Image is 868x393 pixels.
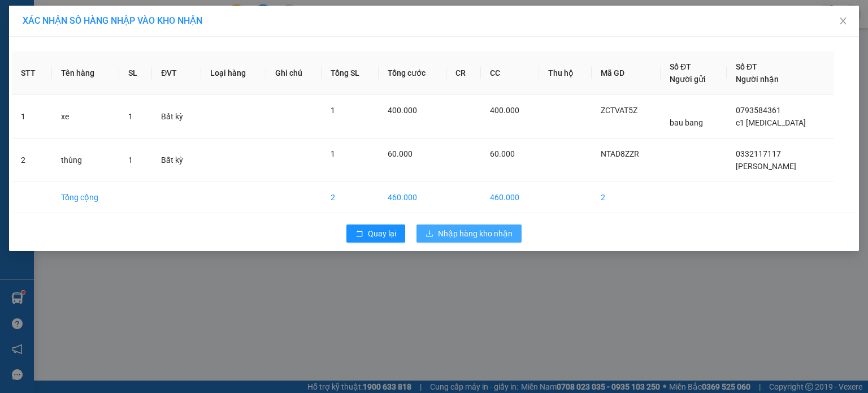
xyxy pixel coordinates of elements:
span: download [426,230,433,239]
span: 60.000 [388,149,413,158]
span: close [839,16,848,25]
span: 400.000 [388,106,417,115]
span: 1 [128,156,133,165]
th: ĐVT [152,51,201,95]
button: rollbackQuay lại [346,224,405,243]
span: 400.000 [490,106,519,115]
th: CR [446,51,481,95]
span: 0793584361 [736,106,781,115]
td: 1 [12,95,52,139]
button: Close [827,6,859,37]
th: CC [481,51,539,95]
td: 460.000 [481,182,539,213]
span: Người nhận [736,75,779,84]
span: 1 [331,149,335,158]
span: Số ĐT [736,62,757,71]
th: STT [12,51,52,95]
th: Tổng cước [379,51,447,95]
th: SL [119,51,152,95]
td: Bất kỳ [152,139,201,182]
span: Số ĐT [670,62,691,71]
th: Ghi chú [266,51,321,95]
th: Tên hàng [52,51,119,95]
span: Nhập hàng kho nhận [438,227,513,240]
span: NTAD8ZZR [601,149,639,158]
span: ZCTVAT5Z [601,106,637,115]
button: downloadNhập hàng kho nhận [416,224,522,243]
th: Tổng SL [322,51,379,95]
span: bau bang [670,118,703,127]
td: xe [52,95,119,139]
span: 60.000 [490,149,515,158]
span: c1 [MEDICAL_DATA] [736,118,806,127]
span: Quay lại [368,227,396,240]
td: 2 [322,182,379,213]
span: 1 [128,112,133,121]
th: Loại hàng [201,51,267,95]
th: Mã GD [592,51,661,95]
span: [PERSON_NAME] [736,162,796,171]
td: Tổng cộng [52,182,119,213]
span: 0332117117 [736,149,781,158]
span: 1 [331,106,335,115]
span: rollback [355,230,363,239]
td: 460.000 [379,182,447,213]
td: 2 [592,182,661,213]
td: thùng [52,139,119,182]
th: Thu hộ [539,51,592,95]
span: XÁC NHẬN SỐ HÀNG NHẬP VÀO KHO NHẬN [23,15,202,26]
span: Người gửi [670,75,706,84]
td: 2 [12,139,52,182]
td: Bất kỳ [152,95,201,139]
